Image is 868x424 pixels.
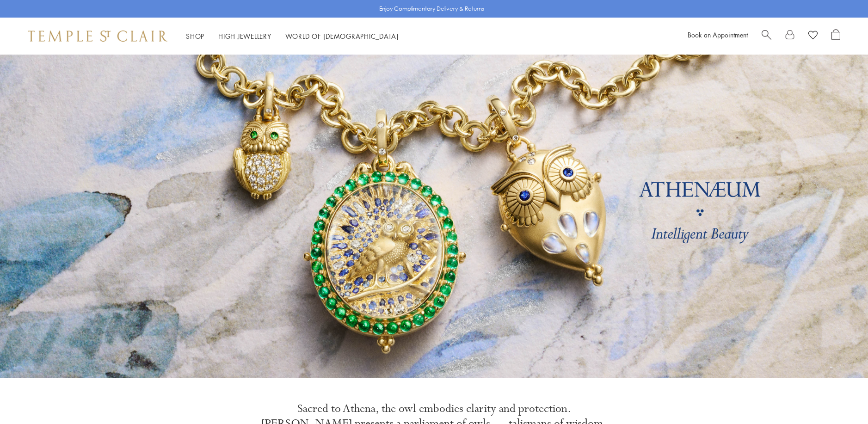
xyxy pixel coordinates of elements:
[186,31,204,41] a: ShopShop
[808,29,818,43] a: View Wishlist
[822,381,859,415] iframe: Gorgias live chat messenger
[28,31,167,42] img: Temple St. Clair
[218,31,271,41] a: High JewelleryHigh Jewellery
[186,31,399,42] nav: Main navigation
[831,29,840,43] a: Open Shopping Bag
[379,4,484,13] p: Enjoy Complimentary Delivery & Returns
[688,30,748,39] a: Book an Appointment
[762,29,771,43] a: Search
[285,31,399,41] a: World of [DEMOGRAPHIC_DATA]World of [DEMOGRAPHIC_DATA]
